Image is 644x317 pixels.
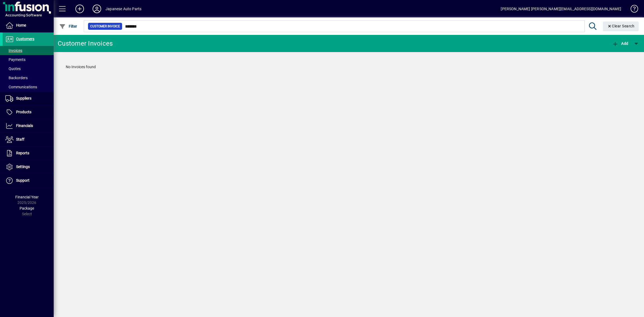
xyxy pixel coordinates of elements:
[3,64,54,73] a: Quotes
[5,85,37,89] span: Communications
[16,37,34,41] span: Customers
[16,178,30,183] span: Support
[3,82,54,92] a: Communications
[3,92,54,105] a: Suppliers
[71,4,88,14] button: Add
[3,73,54,82] a: Backorders
[20,206,34,210] span: Package
[607,24,635,28] span: Clear Search
[16,137,24,141] span: Staff
[60,59,637,75] div: No Invoices found
[15,195,39,199] span: Financial Year
[16,151,29,155] span: Reports
[612,41,628,46] span: Add
[59,24,77,28] span: Filter
[58,39,113,48] div: Customer Invoices
[58,21,79,31] button: Filter
[105,5,141,13] div: Japanese Auto Parts
[5,57,25,62] span: Payments
[16,165,30,169] span: Settings
[5,48,22,53] span: Invoices
[3,105,54,119] a: Products
[3,119,54,133] a: Financials
[3,147,54,160] a: Reports
[3,55,54,64] a: Payments
[3,19,54,32] a: Home
[603,21,639,31] button: Clear
[5,67,21,71] span: Quotes
[16,23,26,27] span: Home
[627,1,637,19] a: Knowledge Base
[611,39,630,48] button: Add
[3,174,54,187] a: Support
[3,46,54,55] a: Invoices
[16,123,33,128] span: Financials
[501,5,621,13] div: [PERSON_NAME] [PERSON_NAME][EMAIL_ADDRESS][DOMAIN_NAME]
[88,4,105,14] button: Profile
[3,133,54,146] a: Staff
[5,76,28,80] span: Backorders
[3,160,54,174] a: Settings
[16,110,31,114] span: Products
[16,96,31,100] span: Suppliers
[90,24,120,29] span: Customer Invoice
